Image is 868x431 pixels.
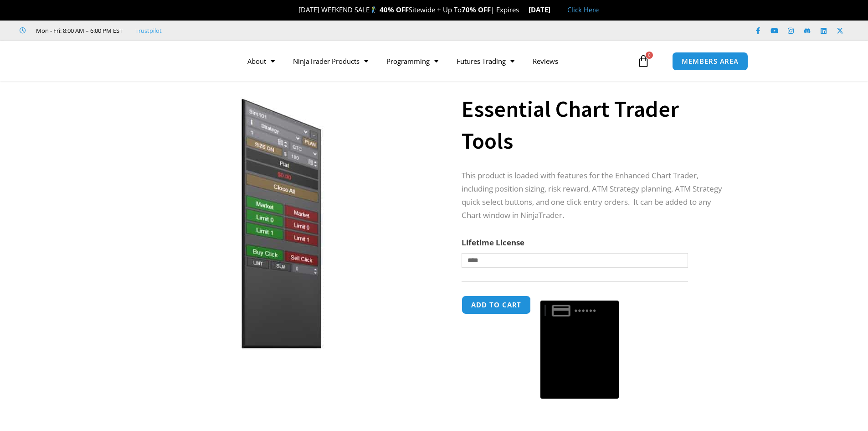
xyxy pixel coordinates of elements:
a: Click Here [567,5,599,14]
img: 🏌️‍♂️ [370,6,377,13]
a: NinjaTrader Products [284,51,377,72]
strong: [DATE] [529,5,558,14]
span: 0 [646,52,653,59]
iframe: Secure payment input frame [539,294,621,295]
button: Buy with GPay [540,301,619,399]
a: Trustpilot [135,25,162,36]
span: [DATE] WEEKEND SALE Sitewide + Up To | Expires [289,5,528,14]
a: Reviews [524,51,567,72]
label: Lifetime License [462,237,524,248]
a: Programming [377,51,447,72]
span: MEMBERS AREA [682,58,739,65]
a: About [238,51,284,72]
strong: 70% OFF [462,5,491,14]
a: MEMBERS AREA [672,52,748,71]
img: ⌛ [519,6,526,13]
p: This product is loaded with features for the Enhanced Chart Trader, including position sizing, ri... [462,169,728,222]
h1: Essential Chart Trader Tools [462,93,728,157]
a: 0 [623,48,663,74]
img: 🏭 [551,6,558,13]
img: 🎉 [291,6,298,13]
img: LogoAI | Affordable Indicators – NinjaTrader [108,45,205,78]
span: Mon - Fri: 8:00 AM – 6:00 PM EST [34,25,123,36]
strong: 40% OFF [380,5,409,14]
nav: Menu [238,51,635,72]
button: Add to cart [462,296,531,314]
text: •••••• [575,306,598,316]
img: Essential Chart Trader Tools [135,97,428,349]
a: Futures Trading [447,51,524,72]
